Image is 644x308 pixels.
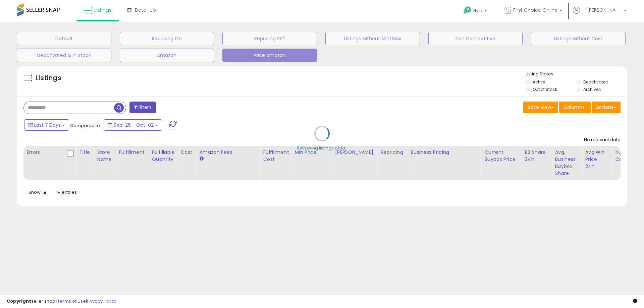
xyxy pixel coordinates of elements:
span: Help [473,8,482,13]
button: Listings without Min/Max [325,32,420,45]
button: Deactivated & In Stock [17,49,111,62]
button: Amazon [120,49,214,62]
div: Retrieving listings data.. [297,145,347,151]
button: Default [17,32,111,45]
span: First Choice Online [513,7,557,13]
a: Privacy Policy [87,298,116,304]
button: Price amazon [222,49,317,62]
div: seller snap | | [7,298,116,305]
a: Hi [PERSON_NAME] [573,7,627,22]
button: Listings without Cost [531,32,626,45]
span: Hi [PERSON_NAME] [582,7,622,13]
a: Help [458,1,494,22]
button: Repricing On [120,32,214,45]
button: Repricing Off [222,32,317,45]
span: Listings [94,7,112,13]
button: Non Competitive [428,32,523,45]
i: Get Help [463,6,472,14]
a: Terms of Use [57,298,86,304]
span: DataHub [135,7,156,13]
strong: Copyright [7,298,31,304]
